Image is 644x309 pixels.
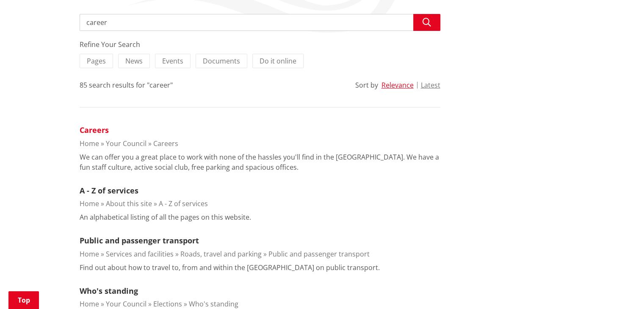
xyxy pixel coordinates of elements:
[80,14,440,31] input: Search input
[106,199,152,208] a: About this site
[80,125,109,135] a: Careers
[8,291,39,309] a: Top
[125,56,143,66] span: News
[80,286,138,296] a: Who's standing
[381,81,414,89] button: Relevance
[153,299,182,309] a: Elections
[605,273,636,304] iframe: Messenger Launcher
[355,80,378,90] div: Sort by
[153,139,178,148] a: Careers
[80,139,99,148] a: Home
[189,299,238,309] a: Who's standing
[80,185,138,196] a: A - Z of services
[421,81,440,89] button: Latest
[80,152,440,172] p: We can offer you a great place to work with none of the hassles you'll find in the [GEOGRAPHIC_DA...
[268,249,370,259] a: Public and passenger transport
[87,56,106,66] span: Pages
[106,139,146,148] a: Your Council
[162,56,183,66] span: Events
[80,39,440,50] div: Refine Your Search
[80,249,99,259] a: Home
[260,56,296,66] span: Do it online
[159,199,208,208] a: A - Z of services
[106,249,174,259] a: Services and facilities
[80,262,380,273] p: Find out about how to travel to, from and within the [GEOGRAPHIC_DATA] on public transport.
[203,56,240,66] span: Documents
[80,199,99,208] a: Home
[80,235,199,246] a: Public and passenger transport
[180,249,262,259] a: Roads, travel and parking
[80,299,99,309] a: Home
[106,299,146,309] a: Your Council
[80,80,173,90] div: 85 search results for "career"
[80,212,251,222] p: An alphabetical listing of all the pages on this website.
